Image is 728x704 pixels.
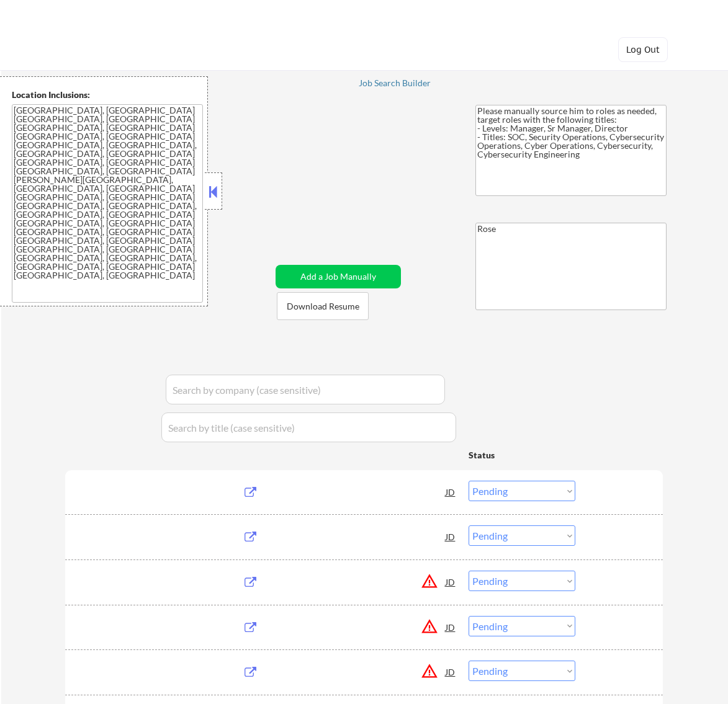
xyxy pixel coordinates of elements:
[444,481,457,503] div: JD
[444,525,457,548] div: JD
[421,618,438,635] button: warning_amber
[444,571,457,593] div: JD
[12,89,203,101] div: Location Inclusions:
[469,443,575,466] div: Status
[618,37,668,62] button: Log Out
[277,292,369,320] button: Download Resume
[276,265,401,288] button: Add a Job Manually
[421,573,438,590] button: warning_amber
[359,78,431,91] a: Job Search Builder
[421,662,438,680] button: warning_amber
[444,661,457,683] div: JD
[161,412,456,442] input: Search by title (case sensitive)
[166,375,445,404] input: Search by company (case sensitive)
[359,79,431,87] div: Job Search Builder
[444,616,457,638] div: JD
